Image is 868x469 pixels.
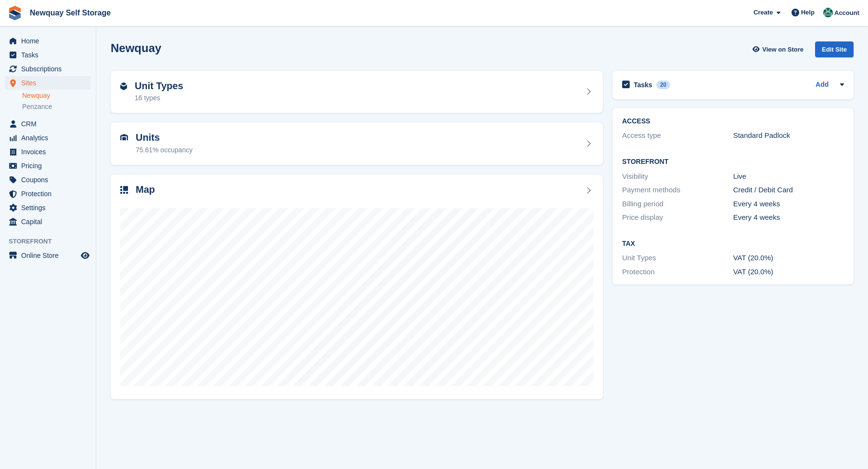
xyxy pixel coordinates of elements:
[733,130,844,141] div: Standard Padlock
[762,45,804,54] span: View on Store
[21,173,79,187] span: Coupons
[622,185,733,196] div: Payment methods
[5,159,91,173] a: menu
[622,171,733,182] div: Visibility
[21,145,79,159] span: Invoices
[120,186,128,194] img: map-icn-33ee37083ee616e46c38cad1a60f524a97daa1e2b2c8c0bc3eb3415660979fc1.svg
[21,62,79,76] span: Subscriptions
[136,184,155,195] h2: Map
[5,249,91,262] a: menu
[5,145,91,159] a: menu
[622,199,733,210] div: Billing period
[111,41,161,54] h2: Newquay
[733,185,844,196] div: Credit / Debit Card
[622,118,844,125] h2: ACCESS
[21,76,79,90] span: Sites
[21,131,79,145] span: Analytics
[21,201,79,214] span: Settings
[5,48,91,62] a: menu
[21,159,79,173] span: Pricing
[5,76,91,90] a: menu
[801,8,815,17] span: Help
[733,253,844,264] div: VAT (20.0%)
[22,91,91,100] a: Newquay
[79,250,91,261] a: Preview store
[21,215,79,228] span: Capital
[5,117,91,131] a: menu
[733,171,844,182] div: Live
[753,8,773,17] span: Create
[9,237,96,246] span: Storefront
[5,173,91,187] a: menu
[111,71,603,113] a: Unit Types 16 types
[733,267,844,278] div: VAT (20.0%)
[26,5,115,21] a: Newquay Self Storage
[111,174,603,400] a: Map
[21,117,79,131] span: CRM
[816,80,829,91] a: Add
[8,6,22,20] img: stora-icon-8386f47178a22dfd0bd8f6a31ec36ba5ce8667c1dd55bd0f319d3a0aa187defe.svg
[622,212,733,223] div: Price display
[136,132,192,143] h2: Units
[656,80,670,89] div: 20
[136,145,192,155] div: 75.61% occupancy
[815,41,854,61] a: Edit Site
[622,158,844,166] h2: Storefront
[22,102,91,111] a: Penzance
[21,187,79,201] span: Protection
[834,8,859,18] span: Account
[823,8,833,17] img: JON
[111,122,603,165] a: Units 75.61% occupancy
[135,80,183,92] h2: Unit Types
[751,41,807,57] a: View on Store
[21,48,79,62] span: Tasks
[5,215,91,228] a: menu
[5,187,91,201] a: menu
[733,212,844,223] div: Every 4 weeks
[815,41,854,57] div: Edit Site
[622,267,733,278] div: Protection
[21,34,79,48] span: Home
[5,131,91,145] a: menu
[120,82,127,90] img: unit-type-icn-2b2737a686de81e16bb02015468b77c625bbabd49415b5ef34ead5e3b44a266d.svg
[622,130,733,141] div: Access type
[120,134,128,141] img: unit-icn-7be61d7bf1b0ce9d3e12c5938cc71ed9869f7b940bace4675aadf7bd6d80202e.svg
[21,249,79,262] span: Online Store
[622,253,733,264] div: Unit Types
[5,34,91,48] a: menu
[733,199,844,210] div: Every 4 weeks
[135,93,183,103] div: 16 types
[622,240,844,248] h2: Tax
[5,62,91,76] a: menu
[5,201,91,214] a: menu
[634,80,652,89] h2: Tasks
